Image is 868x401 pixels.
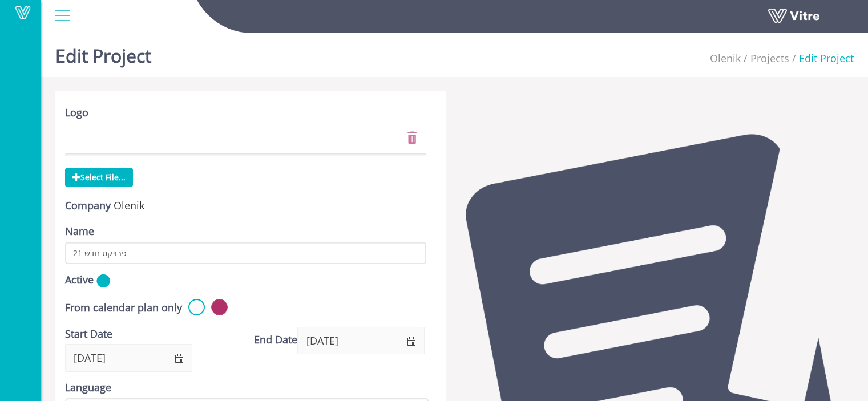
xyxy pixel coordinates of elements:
[750,51,789,65] a: Projects
[254,333,297,347] label: End Date
[65,301,182,315] label: From calendar plan only
[398,327,424,354] span: select
[65,106,88,120] label: Logo
[114,199,144,212] span: 237
[65,199,111,213] label: Company
[65,273,94,287] label: Active
[96,274,110,288] img: yes
[789,51,854,66] li: Edit Project
[65,380,111,395] label: Language
[55,29,151,77] h1: Edit Project
[710,51,741,65] span: 237
[165,345,192,371] span: select
[65,327,112,342] label: Start Date
[65,224,94,239] label: Name
[65,168,133,187] span: Select File...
